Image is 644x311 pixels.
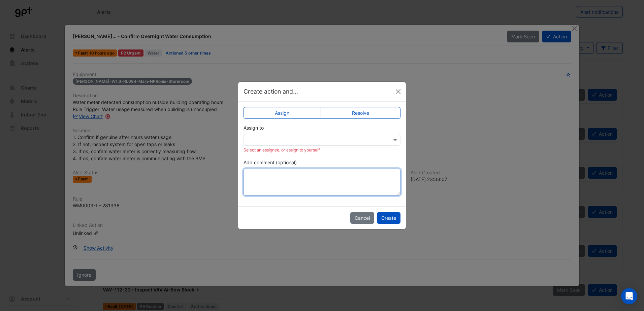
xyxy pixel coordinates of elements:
[393,87,403,97] button: Close
[244,107,321,119] label: Assign
[244,159,297,166] label: Add comment (optional)
[244,147,400,153] div: Select an assignee, or assign to yourself
[321,107,401,119] label: Resolve
[377,212,400,224] button: Create
[621,288,637,304] div: Open Intercom Messenger
[350,212,374,224] button: Cancel
[244,87,298,96] h5: Create action and...
[244,124,264,131] label: Assign to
